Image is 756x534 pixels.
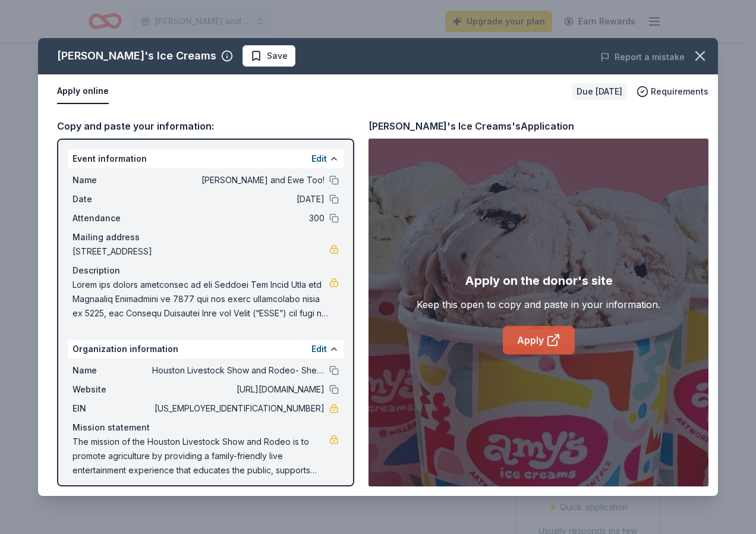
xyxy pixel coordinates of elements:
span: Requirements [651,84,708,99]
div: [PERSON_NAME]'s Ice Creams [57,46,216,65]
span: [PERSON_NAME] and Ewe Too! [152,173,325,187]
span: EIN [73,401,152,416]
div: Apply on the donor's site [465,271,613,290]
div: Copy and paste your information: [57,118,354,134]
span: Website [73,382,152,397]
div: Event information [68,149,344,168]
button: Apply online [57,79,109,104]
span: Name [73,173,152,187]
span: Date [73,192,152,206]
span: [US_EMPLOYER_IDENTIFICATION_NUMBER] [152,401,325,416]
span: [STREET_ADDRESS] [73,244,329,259]
span: [URL][DOMAIN_NAME] [152,382,325,397]
span: The mission of the Houston Livestock Show and Rodeo is to promote agriculture by providing a fami... [73,435,329,478]
div: Mission statement [73,420,339,435]
span: Name [73,363,152,378]
div: Mailing address [73,230,339,244]
span: 300 [152,211,325,225]
span: Lorem ips dolors ametconsec ad eli Seddoei Tem Incid Utla etd Magnaaliq Enimadmini ve 7877 qui no... [73,278,329,321]
span: [DATE] [152,192,325,206]
button: Edit [311,152,327,166]
div: [PERSON_NAME]'s Ice Creams's Application [368,118,574,134]
button: Edit [311,342,327,356]
span: Attendance [73,211,152,225]
button: Requirements [637,84,708,99]
button: Report a mistake [600,50,685,64]
a: Apply [503,326,575,354]
div: Due [DATE] [572,83,627,100]
div: Keep this open to copy and paste in your information. [417,297,660,312]
div: Organization information [68,340,344,359]
span: Houston Livestock Show and Rodeo- Sheep and Goat [152,363,325,378]
button: Save [242,45,295,67]
div: Description [73,263,339,278]
span: Save [267,49,288,63]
